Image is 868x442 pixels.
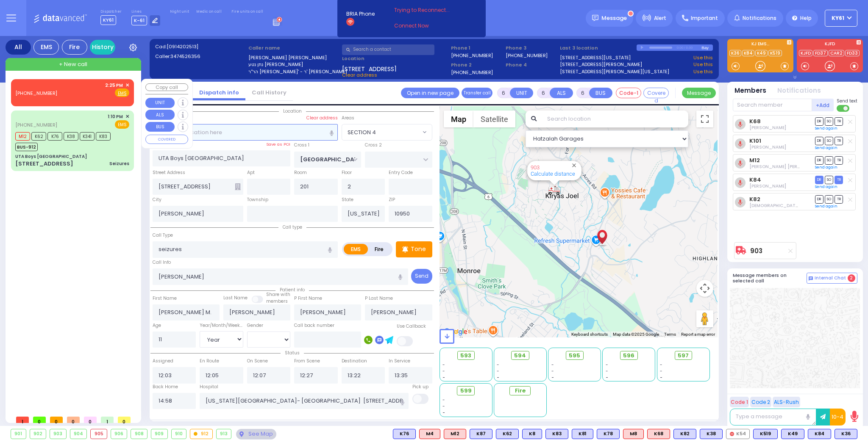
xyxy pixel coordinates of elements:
span: Other building occupants [235,183,241,190]
a: K36 [729,50,741,56]
label: Clear address [306,115,338,122]
div: EMS [33,40,59,55]
a: Use this [693,61,713,68]
span: - [442,374,445,381]
label: Cross 1 [294,142,309,149]
a: 903 [531,164,540,171]
label: Dispatcher [100,9,122,14]
label: Fire units on call [231,9,263,14]
span: - [442,362,445,368]
label: Call back number [294,322,334,329]
span: - [606,362,608,368]
span: SECTION 4 [348,128,376,137]
div: 903 [548,185,561,196]
a: 903 [750,248,762,254]
button: UNIT [145,98,175,108]
div: 913 [217,429,231,439]
span: Message [601,14,627,22]
button: Code 1 [730,397,749,407]
span: 597 [678,351,689,360]
label: Location [342,55,448,62]
label: Fire [367,244,391,254]
span: Phone 2 [451,61,503,69]
span: Alert [654,14,666,22]
label: Assigned [153,358,173,365]
button: Show street map [444,110,473,127]
span: 0 [118,417,131,423]
a: Open this area in Google Maps (opens a new window) [442,326,470,337]
label: [PHONE_NUMBER] [451,69,493,75]
label: State [342,196,353,203]
img: Logo [33,13,90,23]
div: M8 [623,429,644,439]
label: Night unit [170,9,189,14]
span: - [497,374,499,381]
label: KJ EMS... [727,42,793,48]
img: comment-alt.png [809,276,813,281]
div: BLS [545,429,568,439]
label: Call Info [153,259,171,266]
span: 1:10 PM [108,113,123,120]
div: K87 [470,429,492,439]
label: On Scene [247,358,268,365]
span: - [551,362,554,368]
div: BLS [522,429,542,439]
button: UNIT [510,88,533,98]
a: Send again [815,204,837,209]
a: K519 [768,50,782,56]
div: 904 [70,429,87,439]
div: 903 [50,429,66,439]
span: DR [815,137,823,145]
button: ALS [550,88,573,98]
div: K519 [753,429,778,439]
a: KJFD [799,50,812,56]
button: Internal Chat 2 [807,273,857,284]
p: Tone [411,245,426,254]
span: SO [825,176,833,184]
label: Pick up [412,384,428,390]
h5: Message members on selected call [733,273,807,284]
a: Send again [815,126,837,131]
span: - [660,362,662,368]
button: Drag Pegman onto the map to open Street View [696,310,713,327]
div: ALS [419,429,440,439]
label: Township [247,196,268,203]
span: Call type [278,224,306,230]
span: Notifications [743,14,776,22]
span: Phone 1 [451,44,503,52]
span: SO [825,137,833,145]
span: KY61 [832,14,844,22]
label: Age [153,322,161,329]
span: [0914202513] [167,43,198,50]
label: Call Type [153,232,173,239]
label: Entry Code [389,169,413,176]
span: [STREET_ADDRESS] [342,65,397,72]
span: - [442,403,445,409]
label: En Route [200,358,219,365]
span: - [660,374,662,381]
div: ALS [444,429,466,439]
span: K62 [31,132,46,141]
div: BLS [572,429,593,439]
button: ALS [145,110,175,120]
a: Calculate distance [531,171,575,177]
span: Moshe Mier Silberstein [749,163,824,170]
div: BLS [808,429,831,439]
img: message.svg [592,15,598,21]
span: 3474526356 [170,53,200,60]
span: ✕ [125,82,129,89]
label: Destination [342,358,367,365]
a: Call History [245,88,293,97]
span: 596 [623,351,634,360]
u: EMS [118,90,127,97]
label: Cross 2 [365,142,382,149]
div: K76 [393,429,416,439]
button: Copy call [145,83,188,91]
span: 0 [33,417,46,423]
a: Use this [693,54,713,61]
span: 0 [67,417,80,423]
span: K38 [64,132,78,141]
span: Clear address [342,72,377,78]
div: All [6,40,31,55]
span: SECTION 4 [342,124,432,140]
